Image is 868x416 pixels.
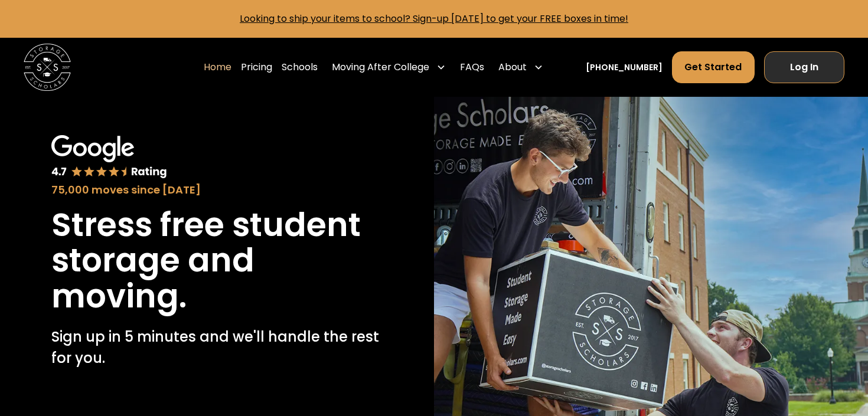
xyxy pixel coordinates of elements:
div: Moving After College [332,60,429,74]
div: About [494,51,548,84]
h1: Stress free student storage and moving. [51,207,383,315]
img: Storage Scholars main logo [24,44,71,91]
a: Schools [282,51,318,84]
a: Home [204,51,231,84]
div: Moving After College [327,51,451,84]
a: FAQs [460,51,484,84]
div: About [498,60,527,74]
p: Sign up in 5 minutes and we'll handle the rest for you. [51,326,383,369]
div: 75,000 moves since [DATE] [51,182,383,198]
a: Looking to ship your items to school? Sign-up [DATE] to get your FREE boxes in time! [240,12,628,25]
img: Google 4.7 star rating [51,135,168,179]
a: Log In [764,51,844,83]
a: Get Started [672,51,754,83]
a: Pricing [241,51,272,84]
a: [PHONE_NUMBER] [586,61,663,74]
